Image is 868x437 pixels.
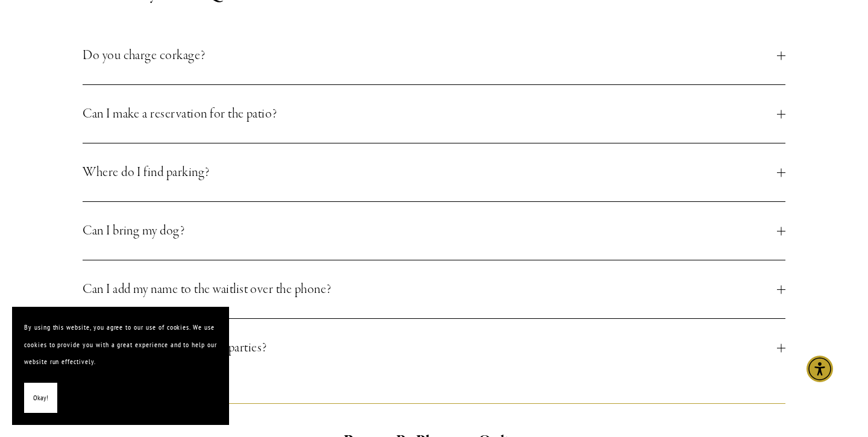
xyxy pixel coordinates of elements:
button: Okay! [24,383,57,413]
span: Where do I find parking? [83,162,777,183]
p: By using this website, you agree to our use of cookies. We use cookies to provide you with a grea... [24,319,217,371]
span: Okay! [33,389,48,407]
button: Where do I find parking? [83,143,785,201]
button: Can I bring my dog? [83,202,785,260]
button: Can I make a reservation for the patio? [83,85,785,143]
button: Can I add my name to the waitlist over the phone? [83,260,785,318]
div: Accessibility Menu [807,356,833,382]
span: Can I bring my dog? [83,220,777,242]
span: Can you accommodate large parties? [83,337,777,359]
button: Do you charge corkage? [83,27,785,84]
span: Can I add my name to the waitlist over the phone? [83,278,777,300]
section: Cookie banner [12,307,229,425]
span: Do you charge corkage? [83,45,777,66]
button: Can you accommodate large parties? [83,319,785,377]
span: Can I make a reservation for the patio? [83,103,777,125]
